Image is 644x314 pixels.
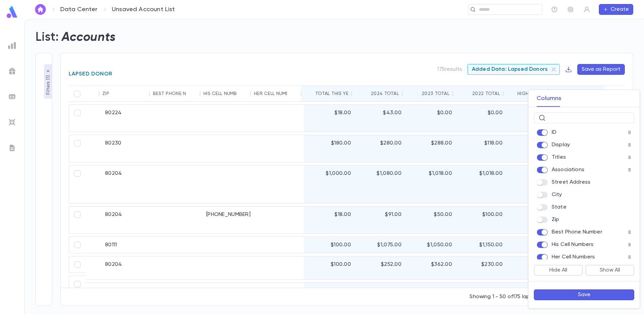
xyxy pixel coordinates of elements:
p: State [552,204,567,211]
p: ID [552,129,556,136]
p: His Cell Numbers [552,241,594,248]
p: Titles [552,154,566,161]
p: Display [552,142,570,148]
p: Zip [552,216,559,223]
button: Hide All [534,265,583,276]
p: Best Phone Number [552,229,602,235]
p: Her Cell Numbers [552,254,595,260]
button: Show All [585,265,634,276]
button: Columns [537,90,561,107]
p: City [552,191,562,198]
button: Save [534,289,634,300]
p: Street Address [552,179,590,186]
p: Associations [552,166,584,173]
